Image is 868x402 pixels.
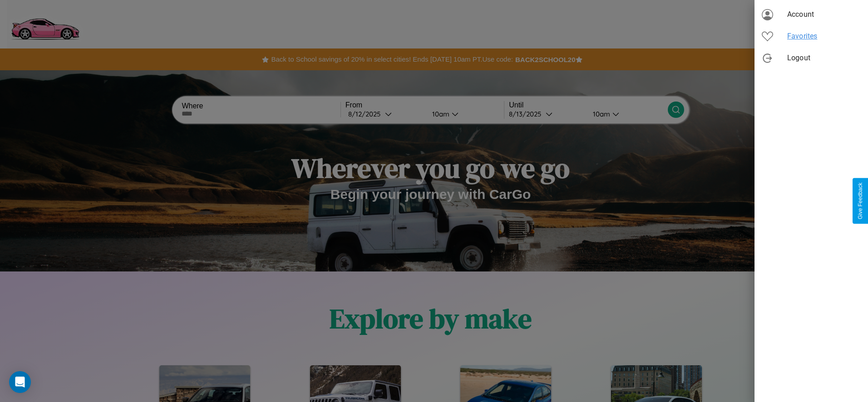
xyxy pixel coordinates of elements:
[787,31,861,42] span: Favorites
[755,47,868,69] div: Logout
[755,25,868,47] div: Favorites
[787,53,861,63] span: Logout
[787,9,861,20] span: Account
[857,183,863,219] div: Give Feedback
[9,371,31,393] div: Open Intercom Messenger
[755,4,868,25] div: Account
